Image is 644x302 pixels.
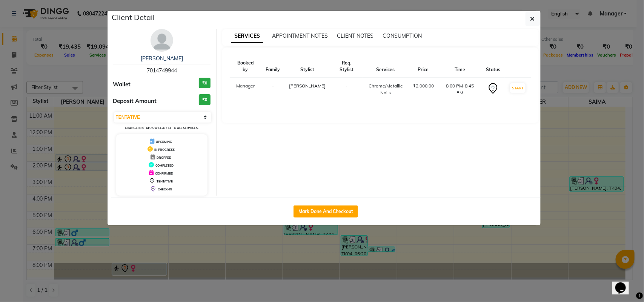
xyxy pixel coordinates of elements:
[289,83,326,89] span: [PERSON_NAME]
[230,55,261,78] th: Booked by
[408,55,438,78] th: Price
[141,55,183,62] a: [PERSON_NAME]
[230,78,261,101] td: Manager
[481,55,505,78] th: Status
[367,83,404,96] div: Chrome/Metallic Nails
[337,32,373,39] span: CLIENT NOTES
[156,140,172,144] span: UPCOMING
[155,164,174,167] span: COMPLETED
[113,80,131,89] span: Wallet
[155,172,173,175] span: CONFIRMED
[383,32,422,39] span: CONSUMPTION
[413,83,434,89] div: ₹2,000.00
[438,78,482,101] td: 8:00 PM-8:45 PM
[157,156,171,159] span: DROPPED
[199,78,211,89] h3: ₹0
[330,55,363,78] th: Req. Stylist
[113,97,157,106] span: Deposit Amount
[363,55,408,78] th: Services
[438,55,482,78] th: Time
[284,55,330,78] th: Stylist
[147,67,177,74] span: 7014749944
[261,78,284,101] td: -
[125,126,198,130] small: Change in status will apply to all services.
[151,29,173,52] img: avatar
[112,12,155,23] h5: Client Detail
[612,272,636,294] iframe: chat widget
[510,83,526,93] button: START
[158,187,172,191] span: CHECK-IN
[294,205,358,218] button: Mark Done And Checkout
[199,94,211,105] h3: ₹0
[261,55,284,78] th: Family
[272,32,328,39] span: APPOINTMENT NOTES
[231,29,263,43] span: SERVICES
[154,148,175,152] span: IN PROGRESS
[157,179,173,183] span: TENTATIVE
[330,78,363,101] td: -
